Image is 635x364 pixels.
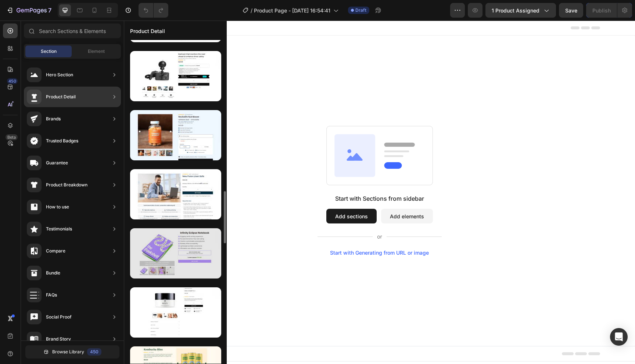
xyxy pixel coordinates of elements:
p: 7 [48,6,51,15]
div: Testimonials [46,225,72,233]
div: Brands [46,115,61,123]
span: Browse Library [52,349,84,355]
div: Bundle [46,269,60,277]
span: Product Page - [DATE] 16:54:41 [254,7,330,14]
div: Trusted Badges [46,137,78,145]
div: 450 [87,348,101,356]
input: Search Sections & Elements [24,23,121,38]
span: Element [88,48,105,55]
button: Save [559,3,583,18]
div: FAQs [46,291,57,299]
div: Hero Section [46,71,73,79]
div: Beta [6,134,18,140]
div: 450 [7,78,18,84]
span: Section [41,48,57,55]
button: 7 [3,3,55,18]
span: Draft [355,7,366,14]
div: Start with Generating from URL or image [206,229,305,235]
div: Product Breakdown [46,181,87,189]
button: Publish [586,3,617,18]
span: / [251,7,252,14]
button: Browse Library450 [25,345,119,358]
div: Guarantee [46,159,68,167]
span: 1 product assigned [492,7,539,14]
div: Brand Story [46,335,71,343]
div: Compare [46,247,65,255]
div: Publish [592,7,611,14]
div: How to use [46,203,69,211]
button: Add elements [257,188,309,203]
div: Product Detail [46,93,76,101]
div: Start with Sections from sidebar [211,174,300,182]
div: Undo/Redo [139,3,168,18]
span: Save [565,7,577,14]
div: Social Proof [46,313,72,321]
div: Open Intercom Messenger [610,328,628,346]
iframe: Design area [124,21,635,364]
button: Add sections [202,188,253,203]
button: 1 product assigned [485,3,556,18]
